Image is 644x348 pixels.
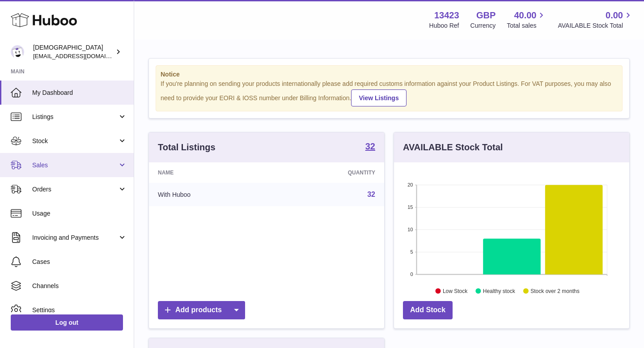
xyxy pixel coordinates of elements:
[507,9,547,30] a: 40.00 Total sales
[149,162,273,183] th: Name
[407,227,413,232] text: 10
[365,142,375,151] strong: 32
[158,141,216,153] h3: Total Listings
[403,301,453,319] a: Add Stock
[32,89,127,97] span: My Dashboard
[410,272,413,277] text: 0
[32,306,127,314] span: Settings
[32,185,118,194] span: Orders
[403,141,503,153] h3: AVAILABLE Stock Total
[470,21,496,30] div: Currency
[158,301,245,319] a: Add products
[11,314,123,331] a: Log out
[32,161,118,170] span: Sales
[351,89,406,106] a: View Listings
[407,204,413,210] text: 15
[32,113,118,121] span: Listings
[476,9,496,21] strong: GBP
[429,21,459,30] div: Huboo Ref
[507,21,547,30] span: Total sales
[33,52,131,59] span: [EMAIL_ADDRESS][DOMAIN_NAME]
[32,258,127,266] span: Cases
[161,70,618,79] strong: Notice
[32,282,127,290] span: Channels
[33,43,114,60] div: [DEMOGRAPHIC_DATA]
[410,249,413,255] text: 5
[558,9,633,30] a: 0.00 AVAILABLE Stock Total
[11,45,24,59] img: olgazyuz@outlook.com
[367,191,375,198] a: 32
[558,21,633,30] span: AVAILABLE Stock Total
[161,80,618,106] div: If you're planning on sending your products internationally please add required customs informati...
[434,9,459,21] strong: 13423
[606,9,623,21] span: 0.00
[273,162,384,183] th: Quantity
[443,288,468,294] text: Low Stock
[407,182,413,187] text: 20
[32,233,118,242] span: Invoicing and Payments
[149,183,273,206] td: With Huboo
[514,9,536,21] span: 40.00
[530,288,579,294] text: Stock over 2 months
[483,288,516,294] text: Healthy stock
[32,137,118,145] span: Stock
[365,142,375,153] a: 32
[32,209,127,218] span: Usage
